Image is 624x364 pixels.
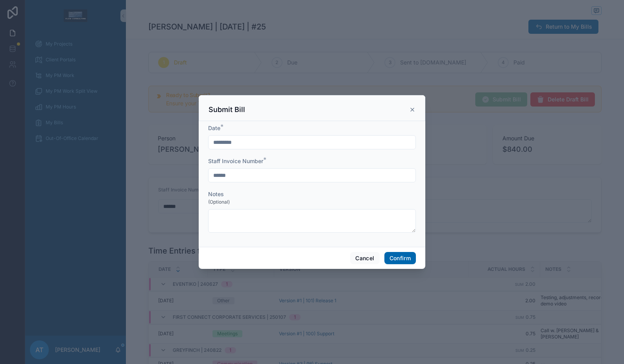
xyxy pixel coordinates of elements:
[208,199,230,205] span: (Optional)
[208,158,263,164] span: Staff Invoice Number
[350,252,379,265] button: Cancel
[384,252,416,265] button: Confirm
[209,105,245,114] h3: Submit Bill
[208,191,224,197] span: Notes
[208,125,220,131] span: Date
